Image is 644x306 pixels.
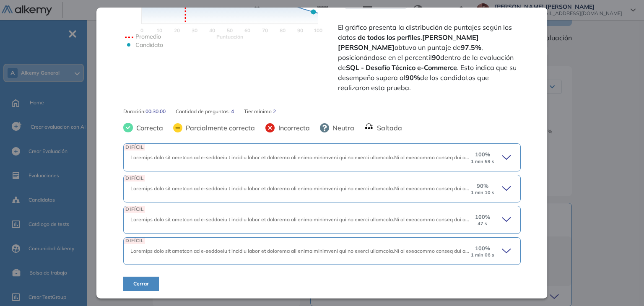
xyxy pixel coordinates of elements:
[475,244,490,252] span: 100 %
[123,277,159,291] button: Cerrar
[123,108,145,115] span: Duración :
[133,280,149,288] span: Cerrar
[156,27,162,34] text: 10
[273,108,276,115] span: 2
[280,27,286,34] text: 80
[338,22,519,93] span: El gráfico presenta la distribución de puntajes según los datos . obtuvo un puntaje de , posicion...
[329,123,354,133] span: Neutra
[216,34,243,40] text: Scores
[461,43,481,52] strong: 97.5%
[124,238,145,244] span: DIFÍCIL
[338,43,395,52] strong: [PERSON_NAME]
[297,27,303,34] text: 90
[124,144,145,150] span: DIFÍCIL
[275,123,310,133] span: Incorrecta
[140,27,143,34] text: 0
[422,33,479,41] strong: [PERSON_NAME]
[145,108,166,115] span: 00:30:00
[244,27,250,34] text: 60
[478,221,487,226] small: 47 s
[602,266,644,306] div: Widget de chat
[182,123,255,133] span: Parcialmente correcta
[192,27,197,34] text: 30
[475,150,490,158] span: 100 %
[358,33,421,41] strong: de todos los perfiles
[405,73,420,82] strong: 90%
[209,27,215,34] text: 40
[602,266,644,306] iframe: Chat Widget
[374,123,402,133] span: Saltada
[231,108,234,115] span: 4
[471,252,494,258] small: 1 min 06 s
[244,108,273,115] span: Tier mínimo
[124,206,145,213] span: DIFÍCIL
[124,175,145,182] span: DIFÍCIL
[227,27,233,34] text: 50
[174,27,180,34] text: 20
[314,27,322,34] text: 100
[135,33,161,40] text: Promedio
[475,213,490,221] span: 100 %
[477,182,488,190] span: 90 %
[176,108,231,115] span: Cantidad de preguntas:
[135,41,163,49] text: Candidato
[432,53,440,62] strong: 90
[346,63,457,72] strong: SQL - Desafío Técnico e-Commerce
[471,190,494,195] small: 1 min 10 s
[262,27,268,34] text: 70
[133,123,163,133] span: Correcta
[471,159,494,164] small: 1 min 59 s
